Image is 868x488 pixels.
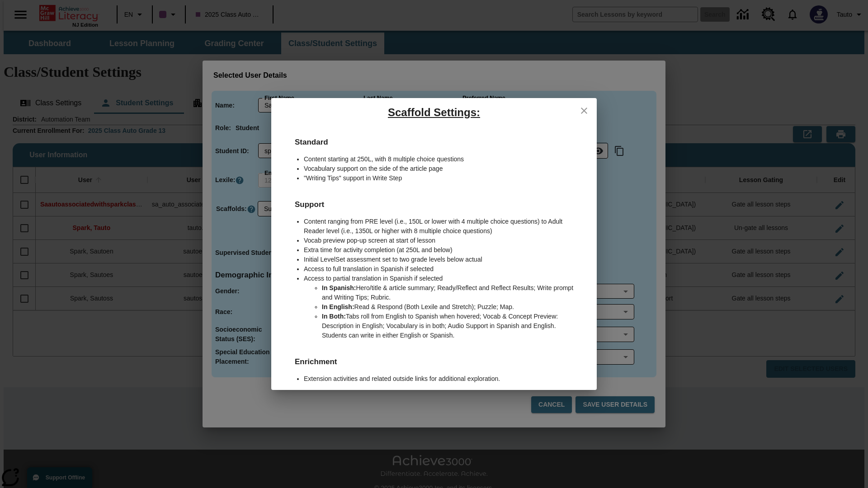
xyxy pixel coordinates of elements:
[322,313,346,320] b: In Both:
[304,236,582,245] li: Vocab preview pop-up screen at start of lesson
[286,347,582,368] h6: Enrichment
[322,284,356,291] b: In Spanish:
[304,374,582,384] li: Extension activities and related outside links for additional exploration.
[304,155,582,164] li: Content starting at 250L, with 8 multiple choice questions
[304,264,582,274] li: Access to full translation in Spanish if selected
[286,127,582,148] h6: Standard
[322,312,582,340] li: Tabs roll from English to Spanish when hovered; Vocab & Concept Preview: Description in English; ...
[304,255,582,264] li: Initial LevelSet assessment set to two grade levels below actual
[304,274,582,283] li: Access to partial translation in Spanish if selected
[271,98,597,127] h5: Scaffold Settings:
[322,302,582,312] li: Read & Respond (Both Lexile and Stretch); Puzzle; Map.
[304,164,582,174] li: Vocabulary support on the side of the article page
[575,102,593,120] button: close
[322,283,582,302] li: Hero/title & article summary; Ready/Reflect and Reflect Results; Write prompt and Writing Tips; R...
[304,217,582,236] li: Content ranging from PRE level (i.e., 150L or lower with 4 multiple choice questions) to Adult Re...
[322,303,354,310] b: In English:
[304,245,582,255] li: Extra time for activity completion (at 250L and below)
[304,174,582,183] li: "Writing Tips" support in Write Step
[286,189,582,211] h6: Support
